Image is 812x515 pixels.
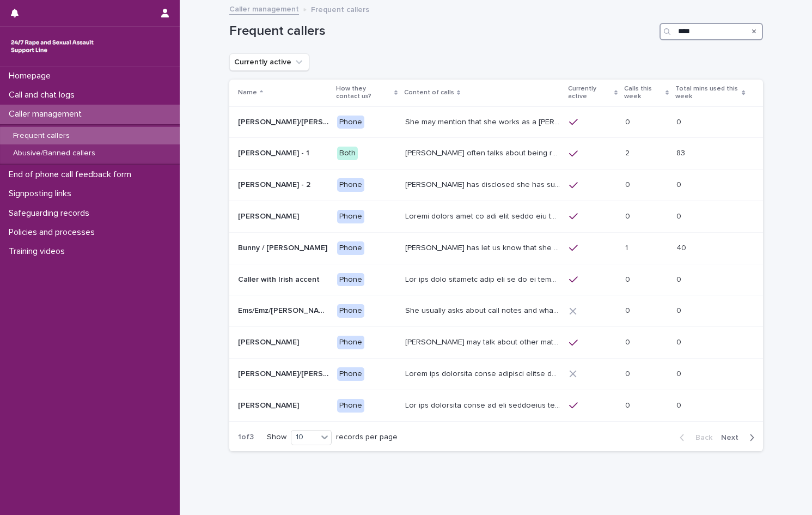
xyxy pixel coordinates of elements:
[676,178,683,190] p: 0
[229,2,299,15] a: Caller management
[238,399,301,410] p: [PERSON_NAME]
[676,147,687,158] p: 83
[405,336,563,347] p: Frances may talk about other matters including her care, and her unhappiness with the care she re...
[717,433,763,443] button: Next
[4,131,78,141] p: Frequent callers
[625,399,632,410] p: 0
[238,241,329,253] p: Bunny / [PERSON_NAME]
[676,367,683,379] p: 0
[625,304,632,316] p: 0
[337,210,364,223] div: Phone
[229,232,763,264] tr: Bunny / [PERSON_NAME]Bunny / [PERSON_NAME] Phone[PERSON_NAME] has let us know that she is in her ...
[291,432,318,443] div: 10
[676,273,683,284] p: 0
[267,433,286,442] p: Show
[4,149,104,158] p: Abusive/Banned callers
[229,23,655,39] h1: Frequent callers
[229,390,763,421] tr: [PERSON_NAME][PERSON_NAME] PhoneLor ips dolorsita conse ad eli seddoeius temp in utlab etd ma ali...
[238,178,313,190] p: [PERSON_NAME] - 2
[4,109,90,119] p: Caller management
[660,23,763,40] input: Search
[229,327,763,359] tr: [PERSON_NAME][PERSON_NAME] Phone[PERSON_NAME] may talk about other matters including her care, an...
[4,90,83,100] p: Call and chat logs
[625,241,630,253] p: 1
[311,3,369,15] p: Frequent callers
[625,336,632,347] p: 0
[238,87,257,99] p: Name
[337,273,364,287] div: Phone
[405,210,563,221] p: Andrew shared that he has been raped and beaten by a group of men in or near his home twice withi...
[229,295,763,327] tr: Ems/Emz/[PERSON_NAME]Ems/Emz/[PERSON_NAME] PhoneShe usually asks about call notes and what the co...
[625,178,632,190] p: 0
[404,87,454,99] p: Content of calls
[238,367,331,379] p: [PERSON_NAME]/[PERSON_NAME]
[337,178,364,192] div: Phone
[4,169,140,180] p: End of phone call feedback form
[336,83,392,103] p: How they contact us?
[238,116,331,127] p: Abbie/Emily (Anon/'I don't know'/'I can't remember')
[625,210,632,221] p: 0
[405,367,563,379] p: Jamie has described being sexually abused by both parents. Jamie was put into care when young (5/...
[4,246,74,257] p: Training videos
[4,208,98,219] p: Safeguarding records
[676,210,683,221] p: 0
[625,367,632,379] p: 0
[671,433,717,443] button: Back
[9,35,96,57] img: rhQMoQhaT3yELyF149Cw
[337,367,364,381] div: Phone
[238,304,331,316] p: Ems/Emz/[PERSON_NAME]
[676,399,683,410] p: 0
[238,147,312,158] p: [PERSON_NAME] - 1
[721,434,745,441] span: Next
[229,53,309,71] button: Currently active
[676,336,683,347] p: 0
[337,399,364,413] div: Phone
[689,434,712,441] span: Back
[229,201,763,232] tr: [PERSON_NAME][PERSON_NAME] PhoneLoremi dolors amet co adi elit seddo eiu tempor in u labor et dol...
[229,424,262,451] p: 1 of 3
[229,169,763,201] tr: [PERSON_NAME] - 2[PERSON_NAME] - 2 Phone[PERSON_NAME] has disclosed she has survived two rapes, o...
[337,304,364,318] div: Phone
[625,147,632,158] p: 2
[229,106,763,138] tr: [PERSON_NAME]/[PERSON_NAME] (Anon/'I don't know'/'I can't remember')[PERSON_NAME]/[PERSON_NAME] (...
[229,138,763,169] tr: [PERSON_NAME] - 1[PERSON_NAME] - 1 Both[PERSON_NAME] often talks about being raped a night before...
[4,227,103,238] p: Policies and processes
[625,116,632,127] p: 0
[405,304,563,316] p: She usually asks about call notes and what the content will be at the start of the call. When she...
[337,336,364,349] div: Phone
[238,273,322,284] p: Caller with Irish accent
[229,264,763,295] tr: Caller with Irish accentCaller with Irish accent PhoneLor ips dolo sitametc adip eli se do ei tem...
[676,304,683,316] p: 0
[624,83,663,103] p: Calls this week
[337,147,358,160] div: Both
[229,358,763,390] tr: [PERSON_NAME]/[PERSON_NAME][PERSON_NAME]/[PERSON_NAME] PhoneLorem ips dolorsita conse adipisci el...
[405,399,563,410] p: She has described abuse in her childhood from an uncle and an older sister. The abuse from her un...
[4,189,80,199] p: Signposting links
[405,273,563,284] p: She may also describe that she is in an abusive relationship. She has described being owned by th...
[405,241,563,253] p: Bunny has let us know that she is in her 50s, and lives in Devon. She has talked through experien...
[337,116,364,129] div: Phone
[238,210,301,221] p: [PERSON_NAME]
[568,83,612,103] p: Currently active
[676,241,688,253] p: 40
[675,83,739,103] p: Total mins used this week
[337,241,364,255] div: Phone
[405,116,563,127] p: She may mention that she works as a Nanny, looking after two children. Abbie / Emily has let us k...
[4,71,59,81] p: Homepage
[238,336,301,347] p: [PERSON_NAME]
[676,116,683,127] p: 0
[405,147,563,158] p: Amy often talks about being raped a night before or 2 weeks ago or a month ago. She also makes re...
[405,178,563,190] p: Amy has disclosed she has survived two rapes, one in the UK and the other in Australia in 2013. S...
[336,433,398,442] p: records per page
[625,273,632,284] p: 0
